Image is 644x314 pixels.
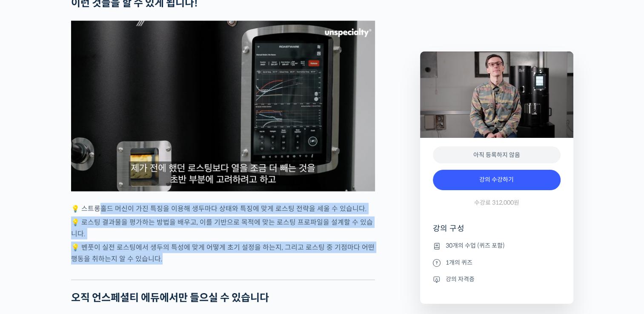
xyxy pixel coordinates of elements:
[27,256,32,263] span: 홈
[110,243,163,265] a: 설정
[71,203,375,214] p: 💡 스트롱홀드 머신이 가진 특징을 이용해 생두마다 상태와 특징에 맞게 로스팅 전략을 세울 수 있습니다.
[433,170,561,190] a: 강의 수강하기
[433,257,561,268] li: 1개의 퀴즈
[78,257,88,263] span: 대화
[71,217,375,240] p: 💡 로스팅 결과물을 평가하는 방법을 배우고, 이를 기반으로 목적에 맞는 로스팅 프로파일을 설계할 수 있습니다.
[56,243,110,265] a: 대화
[474,199,519,207] span: 수강료 312,000원
[132,256,142,263] span: 설정
[433,241,561,251] li: 30개의 수업 (퀴즈 포함)
[3,243,56,265] a: 홈
[433,146,561,164] div: 아직 등록하지 않음
[433,223,561,240] h4: 강의 구성
[71,291,269,304] strong: 오직 언스페셜티 에듀에서만 들으실 수 있습니다
[71,242,375,265] p: 💡 벤풋이 실전 로스팅에서 생두의 특성에 맞게 어떻게 초기 설정을 하는지, 그리고 로스팅 중 기점마다 어떤 행동을 취하는지 알 수 있습니다.
[433,274,561,284] li: 강의 자격증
